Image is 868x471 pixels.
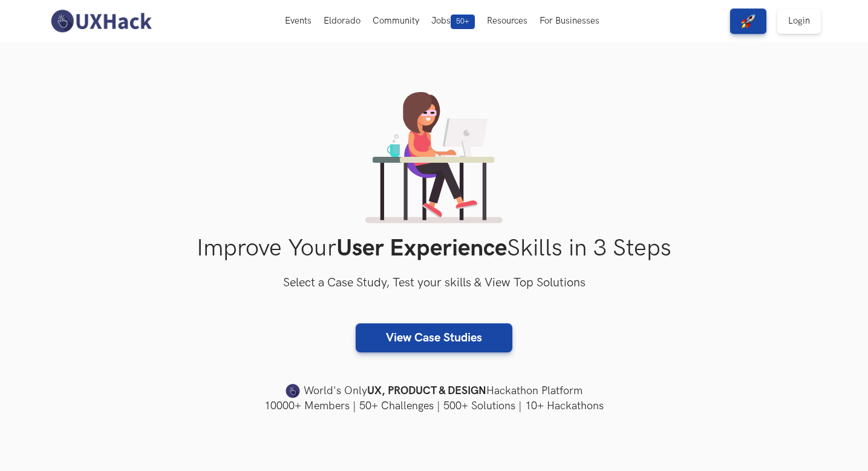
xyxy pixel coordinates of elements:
img: UXHack-logo.png [47,8,155,34]
strong: UX, PRODUCT & DESIGN [367,383,486,400]
a: Login [777,8,821,34]
img: lady working on laptop [365,92,503,223]
a: View Case Studies [356,323,512,352]
h4: 10000+ Members | 50+ Challenges | 500+ Solutions | 10+ Hackathons [47,398,821,413]
strong: User Experience [336,234,507,263]
h1: Improve Your Skills in 3 Steps [47,234,821,263]
h4: World's Only Hackathon Platform [47,383,821,400]
h3: Select a Case Study, Test your skills & View Top Solutions [47,274,821,293]
span: 50+ [451,15,475,29]
img: uxhack-favicon-image.png [286,383,300,399]
img: rocket [741,14,755,28]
